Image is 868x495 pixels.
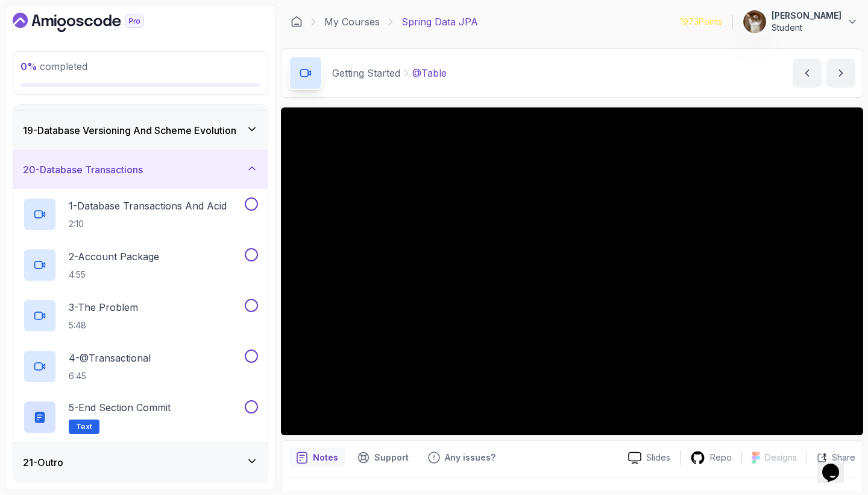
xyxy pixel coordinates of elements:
button: Feedback button [421,448,503,467]
button: Support button [350,448,416,467]
button: user profile image[PERSON_NAME]Student [743,10,858,34]
p: @Table [412,66,447,80]
p: Student [772,22,841,34]
a: Dashboard [13,13,172,32]
span: Text [76,422,92,432]
p: Slides [646,452,670,464]
a: Repo [681,450,741,465]
a: Slides [618,452,680,464]
p: 4 - @Transactional [69,351,151,365]
a: My Courses [324,14,380,29]
button: previous content [793,59,822,88]
p: 5:48 [69,319,138,331]
p: Designs [765,452,797,464]
p: [PERSON_NAME] [772,10,841,22]
iframe: chat widget [817,447,856,483]
button: 1-Database Transactions And Acid2:10 [23,197,258,231]
button: notes button [289,448,345,467]
h3: 19 - Database Versioning And Scheme Evolution [23,123,236,138]
a: Dashboard [291,16,303,28]
img: user profile image [743,10,766,33]
iframe: 6 - @Table [281,107,863,435]
p: Spring Data JPA [401,14,478,29]
p: 1973 Points [680,16,723,28]
button: 21-Outro [13,443,268,482]
button: 5-End Section CommitText [23,400,258,434]
p: Any issues? [445,452,495,464]
p: 4:55 [69,269,159,281]
p: 2 - Account Package [69,249,159,264]
span: completed [20,60,87,72]
h3: 20 - Database Transactions [23,162,143,177]
button: 19-Database Versioning And Scheme Evolution [13,111,268,150]
p: Notes [313,452,338,464]
button: next content [826,59,855,88]
p: Getting Started [332,66,400,80]
p: 6:45 [69,370,151,382]
button: 2-Account Package4:55 [23,248,258,282]
p: Support [374,452,409,464]
p: 3 - The Problem [69,300,138,315]
span: 0 % [20,60,37,72]
p: 1 - Database Transactions And Acid [69,199,227,213]
p: 2:10 [69,218,227,230]
p: 5 - End Section Commit [69,400,171,415]
button: 20-Database Transactions [13,150,268,189]
h3: 21 - Outro [23,455,63,470]
p: Repo [710,452,732,464]
button: 4-@Transactional6:45 [23,350,258,383]
button: Share [807,452,855,464]
button: 3-The Problem5:48 [23,299,258,333]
